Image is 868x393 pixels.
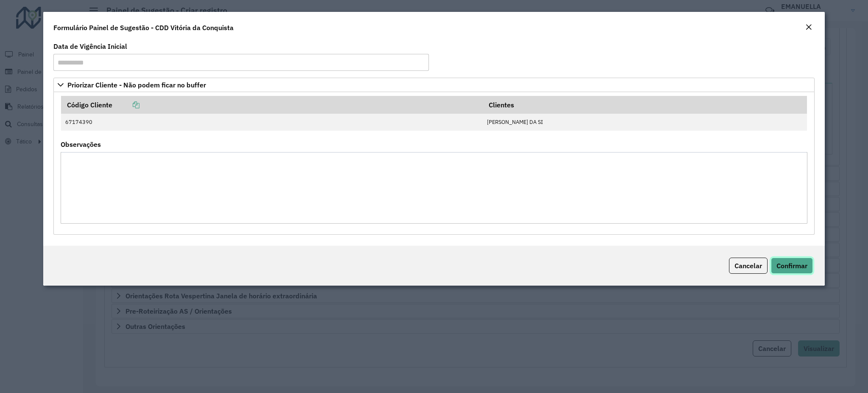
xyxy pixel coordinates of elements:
[53,41,127,51] label: Data de Vigência Inicial
[61,96,483,114] th: Código Cliente
[67,81,206,88] span: Priorizar Cliente - Não podem ficar no buffer
[483,114,807,131] td: [PERSON_NAME] DA SI
[53,92,814,235] div: Priorizar Cliente - Não podem ficar no buffer
[805,24,812,31] em: Fechar
[729,258,768,274] button: Cancelar
[483,96,807,114] th: Clientes
[53,78,814,92] a: Priorizar Cliente - Não podem ficar no buffer
[112,101,139,109] a: Copiar
[61,114,483,131] td: 67174390
[734,261,762,270] span: Cancelar
[803,22,815,33] button: Close
[53,22,234,33] h4: Formulário Painel de Sugestão - CDD Vitória da Conquista
[776,261,807,270] span: Confirmar
[61,139,101,149] label: Observações
[771,258,813,274] button: Confirmar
